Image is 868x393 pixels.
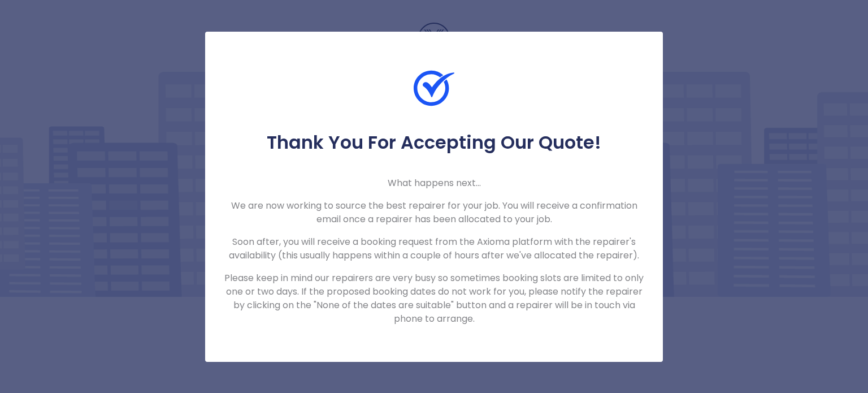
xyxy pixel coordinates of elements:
p: What happens next... [223,176,645,190]
p: We are now working to source the best repairer for your job. You will receive a confirmation emai... [223,199,645,226]
img: Check [414,68,454,109]
h5: Thank You For Accepting Our Quote! [223,131,645,154]
p: Please keep in mind our repairers are very busy so sometimes booking slots are limited to only on... [223,271,645,326]
p: Soon after, you will receive a booking request from the Axioma platform with the repairer's avail... [223,235,645,262]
